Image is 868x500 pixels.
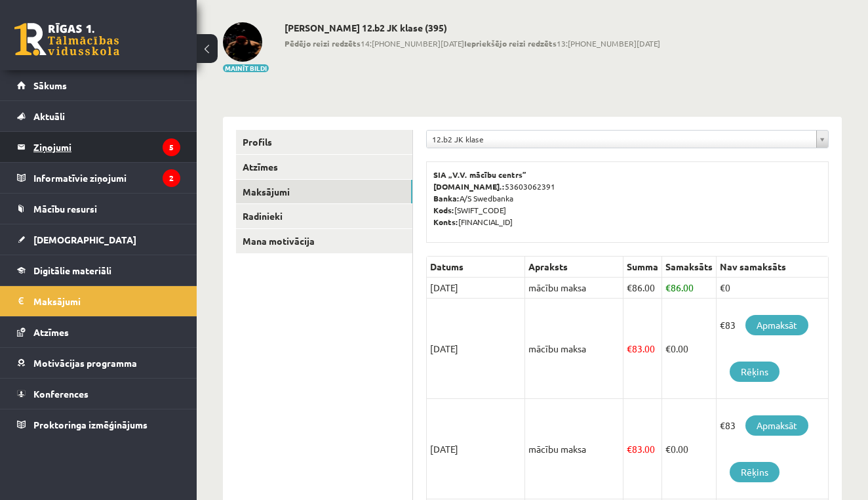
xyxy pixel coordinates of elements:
h2: [PERSON_NAME] 12.b2 JK klase (395) [285,22,660,33]
a: Informatīvie ziņojumi2 [17,163,180,193]
i: 2 [163,169,180,187]
td: 0.00 [662,299,717,399]
td: [DATE] [427,278,525,299]
a: Atzīmes [17,317,180,347]
b: Konts: [433,217,458,227]
span: Mācību resursi [33,203,97,215]
img: Kristers Kublinskis [223,22,262,62]
span: Digitālie materiāli [33,264,111,276]
td: mācību maksa [525,299,623,399]
span: € [665,443,671,455]
span: Atzīmes [33,326,69,338]
legend: Maksājumi [33,286,180,316]
td: 86.00 [662,278,717,299]
a: [DEMOGRAPHIC_DATA] [17,224,180,255]
a: Sākums [17,70,180,100]
a: Digitālie materiāli [17,255,180,285]
i: 5 [163,138,180,156]
a: Aktuāli [17,101,180,131]
td: €83 [717,299,829,399]
a: Rēķins [730,462,779,482]
span: Sākums [33,79,67,91]
a: 12.b2 JK klase [427,131,828,148]
td: mācību maksa [525,278,623,299]
th: Apraksts [525,257,623,278]
a: Profils [236,130,412,154]
th: Nav samaksāts [717,257,829,278]
button: Mainīt bildi [223,64,269,72]
td: 83.00 [623,399,662,499]
b: Banka: [433,193,460,203]
th: Datums [427,257,525,278]
td: 0.00 [662,399,717,499]
a: Mana motivācija [236,229,412,253]
span: € [627,343,632,354]
span: Aktuāli [33,110,65,122]
span: 14:[PHONE_NUMBER][DATE] 13:[PHONE_NUMBER][DATE] [285,37,660,49]
a: Maksājumi [236,180,412,204]
a: Rīgas 1. Tālmācības vidusskola [14,23,119,56]
td: €0 [717,278,829,299]
th: Summa [623,257,662,278]
a: Mācību resursi [17,194,180,224]
a: Radinieki [236,204,412,228]
span: € [627,443,632,455]
a: Apmaksāt [745,415,808,436]
p: 53603062391 A/S Swedbanka [SWIFT_CODE] [FINANCIAL_ID] [433,169,821,228]
td: [DATE] [427,299,525,399]
a: Ziņojumi5 [17,132,180,162]
a: Proktoringa izmēģinājums [17,409,180,440]
span: € [665,281,671,293]
a: Motivācijas programma [17,348,180,378]
a: Konferences [17,379,180,409]
span: Konferences [33,388,89,400]
th: Samaksāts [662,257,717,278]
span: Proktoringa izmēģinājums [33,419,148,430]
td: 86.00 [623,278,662,299]
td: 83.00 [623,299,662,399]
a: Rēķins [730,362,779,382]
b: [DOMAIN_NAME].: [433,181,505,192]
legend: Informatīvie ziņojumi [33,163,180,193]
span: 12.b2 JK klase [432,131,811,148]
span: € [627,281,632,293]
a: Apmaksāt [745,315,808,335]
legend: Ziņojumi [33,132,180,162]
span: [DEMOGRAPHIC_DATA] [33,234,136,245]
b: Kods: [433,205,454,215]
a: Maksājumi [17,286,180,316]
b: SIA „V.V. mācību centrs” [433,169,527,180]
b: Pēdējo reizi redzēts [285,38,361,49]
td: €83 [717,399,829,499]
a: Atzīmes [236,155,412,179]
td: mācību maksa [525,399,623,499]
td: [DATE] [427,399,525,499]
span: € [665,343,671,354]
span: Motivācijas programma [33,357,137,369]
b: Iepriekšējo reizi redzēts [464,38,557,49]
